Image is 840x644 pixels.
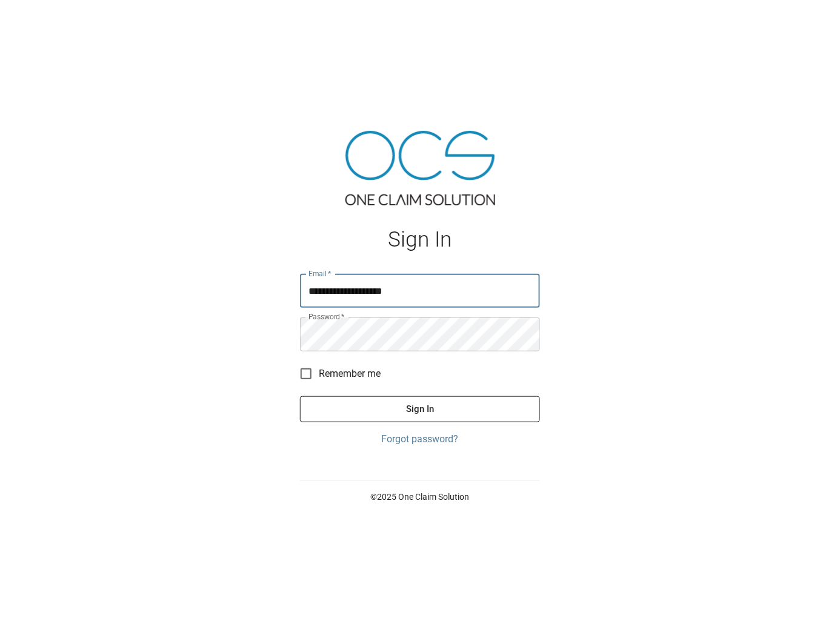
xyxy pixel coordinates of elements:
a: Forgot password? [300,432,540,446]
img: ocs-logo-tra.png [345,131,495,205]
label: Email [308,268,332,279]
span: Remember me [319,367,381,381]
h1: Sign In [300,227,540,252]
img: ocs-logo-white-transparent.png [15,7,63,32]
p: © 2025 One Claim Solution [300,491,540,503]
label: Password [308,312,345,322]
button: Sign In [300,396,540,422]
